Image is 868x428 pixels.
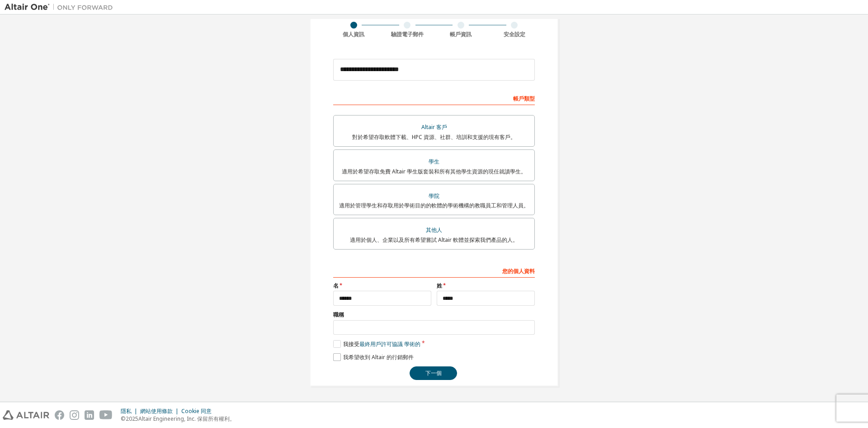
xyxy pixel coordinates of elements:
font: 2025 [126,415,138,423]
font: 驗證電子郵件 [391,30,424,38]
font: Altair 客戶 [421,123,447,131]
img: linkedin.svg [85,410,94,420]
img: facebook.svg [55,410,64,420]
font: 適用於個人、企業以及所有希望嘗試 Altair 軟體並探索我們產品的人。 [350,236,518,244]
font: 安全設定 [504,30,525,38]
font: 網站使用條款 [140,407,173,415]
font: 學生 [429,158,439,165]
font: 適用於管理學生和存取用於學術目的的軟體的學術機構的教職員工和管理人員。 [339,202,529,209]
font: © [121,415,126,423]
font: Altair Engineering, Inc. 保留所有權利。 [138,415,235,423]
font: 職稱 [333,311,344,318]
font: 適用於希望存取免費 Altair 學生版套裝和所有其他學生資源的現任就讀學生。 [342,168,526,175]
font: 對於希望存取軟體下載、HPC 資源、社群、培訓和支援的現有客戶。 [352,133,516,141]
font: 最終用戶許可協議 [359,340,403,348]
font: 帳戶類型 [513,95,535,102]
img: youtube.svg [99,410,113,420]
font: 您的個人資料 [502,267,535,275]
img: instagram.svg [70,410,79,420]
font: 名 [333,282,339,289]
font: 我希望收到 Altair 的行銷郵件 [343,353,414,361]
img: 牽牛星一號 [5,3,118,12]
font: 帳戶資訊 [450,30,472,38]
font: 隱私 [121,407,132,415]
font: 我接受 [343,340,359,348]
font: 姓 [437,282,442,289]
font: 下一個 [425,369,442,377]
font: 學院 [429,192,439,200]
img: altair_logo.svg [3,410,49,420]
font: Cookie 同意 [181,407,212,415]
button: 下一個 [410,366,457,380]
font: 其他人 [426,226,442,234]
font: 學術的 [404,340,420,348]
font: 個人資訊 [343,30,364,38]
